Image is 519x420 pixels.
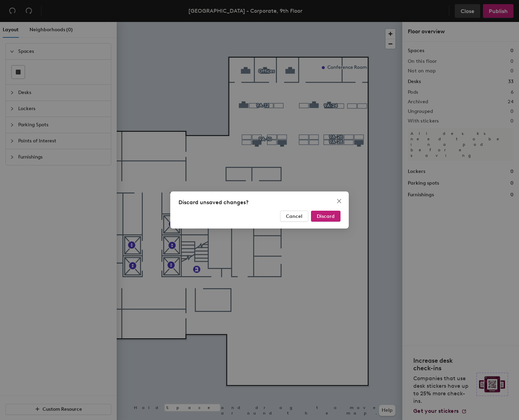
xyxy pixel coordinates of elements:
[336,198,342,204] span: close
[317,213,335,219] span: Discard
[280,211,308,222] button: Cancel
[334,196,345,207] button: Close
[311,211,341,222] button: Discard
[334,198,345,204] span: Close
[286,213,302,219] span: Cancel
[178,198,341,207] div: Discard unsaved changes?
